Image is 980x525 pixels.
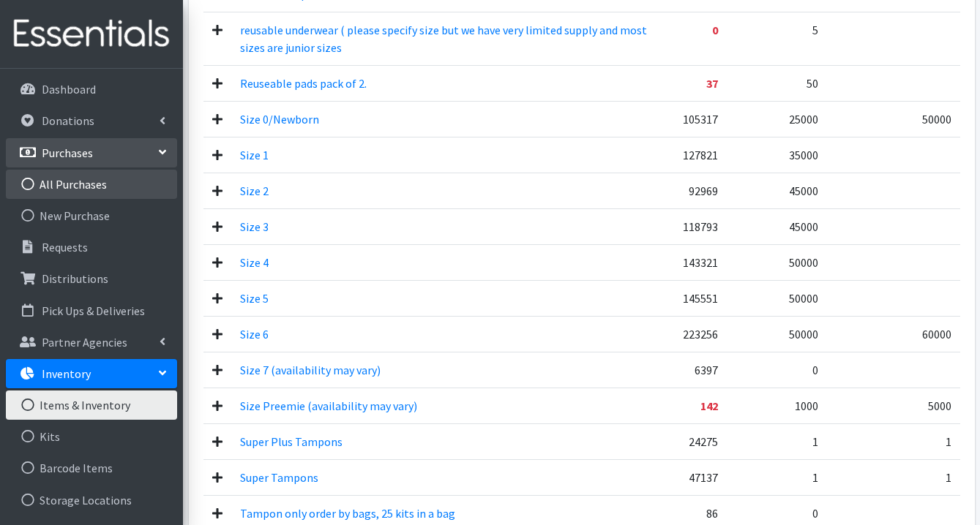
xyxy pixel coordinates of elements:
[240,255,269,270] a: Size 4
[240,148,269,162] a: Size 1
[42,271,108,286] p: Distributions
[662,137,727,173] td: 127821
[6,328,177,357] a: Partner Agencies
[827,388,960,424] td: 5000
[42,113,94,128] p: Donations
[240,470,318,485] a: Super Tampons
[727,209,827,245] td: 45000
[6,75,177,104] a: Dashboard
[240,434,343,449] a: Super Plus Tampons
[727,137,827,173] td: 35000
[6,296,177,325] a: Pick Ups & Deliveries
[240,363,381,377] a: Size 7 (availability may vary)
[827,424,960,460] td: 1
[240,23,647,55] a: reusable underwear ( please specify size but we have very limited supply and most sizes are junio...
[662,317,727,352] td: 223256
[662,245,727,281] td: 143321
[42,366,91,381] p: Inventory
[727,66,827,102] td: 50
[662,424,727,460] td: 24275
[6,486,177,515] a: Storage Locations
[727,388,827,424] td: 1000
[6,422,177,451] a: Kits
[662,388,727,424] td: 142
[6,233,177,262] a: Requests
[6,201,177,230] a: New Purchase
[240,76,367,91] a: Reuseable pads pack of 2.
[727,352,827,388] td: 0
[240,399,417,413] a: Size Preemie (availability may vary)
[6,170,177,199] a: All Purchases
[6,359,177,388] a: Inventory
[6,138,177,167] a: Purchases
[240,184,269,198] a: Size 2
[240,112,319,126] a: Size 0/Newborn
[240,291,269,306] a: Size 5
[662,66,727,102] td: 37
[727,245,827,281] td: 50000
[6,453,177,483] a: Barcode Items
[42,335,127,350] p: Partner Agencies
[6,264,177,293] a: Distributions
[42,303,145,318] p: Pick Ups & Deliveries
[662,352,727,388] td: 6397
[727,317,827,352] td: 50000
[662,281,727,317] td: 145551
[6,10,177,58] img: HumanEssentials
[662,173,727,209] td: 92969
[240,219,269,234] a: Size 3
[240,327,269,341] a: Size 6
[662,102,727,137] td: 105317
[6,390,177,420] a: Items & Inventory
[727,173,827,209] td: 45000
[727,424,827,460] td: 1
[827,102,960,137] td: 50000
[662,209,727,245] td: 118793
[827,460,960,496] td: 1
[727,102,827,137] td: 25000
[662,460,727,496] td: 47137
[727,460,827,496] td: 1
[42,82,96,97] p: Dashboard
[42,146,93,160] p: Purchases
[827,317,960,352] td: 60000
[662,12,727,66] td: 0
[727,12,827,66] td: 5
[42,240,88,254] p: Requests
[240,506,455,521] a: Tampon only order by bags, 25 kits in a bag
[6,106,177,135] a: Donations
[727,281,827,317] td: 50000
